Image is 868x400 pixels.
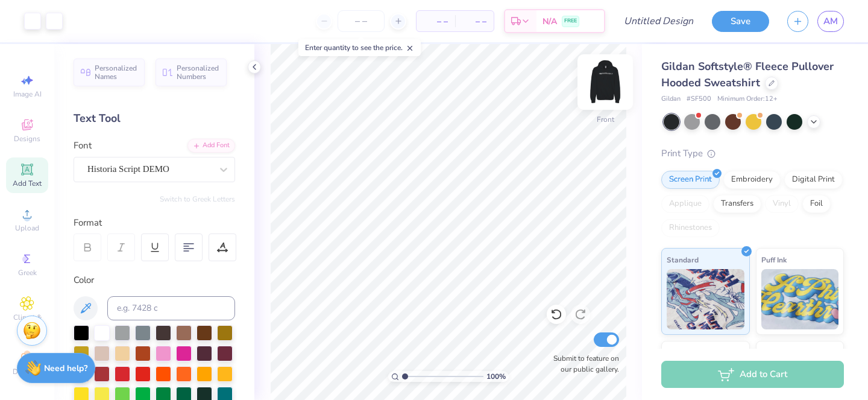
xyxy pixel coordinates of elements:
span: Personalized Names [95,64,137,81]
span: Personalized Numbers [177,64,219,81]
span: Gildan [661,94,681,104]
div: Screen Print [661,171,720,189]
div: Vinyl [765,195,799,213]
span: Neon Ink [667,346,696,359]
span: Gildan Softstyle® Fleece Pullover Hooded Sweatshirt [661,59,834,90]
span: AM [823,14,838,28]
div: Foil [802,195,831,213]
input: – – [338,10,385,32]
div: Print Type [661,147,844,160]
span: Designs [14,134,40,144]
button: Switch to Greek Letters [160,194,235,204]
img: Standard [667,269,744,329]
span: # SF500 [687,94,711,104]
span: Minimum Order: 12 + [717,94,778,104]
div: Format [74,216,236,230]
div: Digital Print [784,171,843,189]
span: Greek [18,268,37,278]
div: Transfers [713,195,761,213]
div: Rhinestones [661,219,720,237]
span: Standard [667,253,699,266]
span: 100 % [486,371,506,382]
span: N/A [542,15,557,28]
a: AM [817,11,844,32]
label: Submit to feature on our public gallery. [547,353,619,375]
span: Clipart & logos [6,313,48,332]
div: Text Tool [74,110,235,127]
div: Front [597,114,614,125]
img: Front [581,58,629,106]
span: Upload [15,223,39,233]
span: Metallic & Glitter Ink [761,346,832,359]
span: Decorate [13,367,42,376]
span: Image AI [13,89,42,99]
span: Add Text [13,179,42,188]
span: FREE [564,17,577,25]
div: Applique [661,195,709,213]
strong: Need help? [44,363,87,374]
input: Untitled Design [614,9,703,33]
img: Puff Ink [761,269,839,329]
span: Puff Ink [761,253,787,266]
button: Save [712,11,769,32]
label: Font [74,139,92,153]
div: Add Font [187,139,235,153]
span: – – [462,15,486,28]
span: – – [424,15,448,28]
div: Embroidery [723,171,781,189]
div: Color [74,273,235,287]
div: Enter quantity to see the price. [298,39,421,56]
input: e.g. 7428 c [107,296,235,320]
